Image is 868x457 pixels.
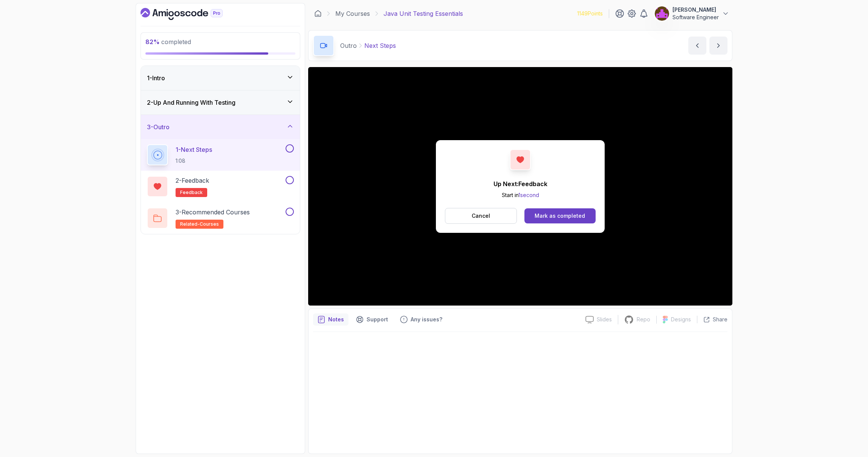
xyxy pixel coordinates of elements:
button: 3-Outro [141,115,300,139]
button: next content [709,37,727,55]
p: Outro [340,41,357,50]
img: user profile image [655,6,669,21]
p: Cancel [472,212,490,220]
p: 2 - Feedback [176,176,209,185]
span: completed [145,38,191,46]
p: Repo [637,316,650,323]
p: [PERSON_NAME] [672,6,719,14]
p: 1 - Next Steps [176,145,212,154]
button: Share [697,316,727,323]
p: Support [367,316,388,323]
button: Feedback button [396,313,447,326]
button: Mark as completed [524,208,596,223]
button: notes button [313,313,348,326]
p: Notes [328,316,344,323]
div: Mark as completed [535,212,585,220]
p: Software Engineer [672,14,719,21]
button: 1-Next Steps1:08 [147,144,294,165]
a: Dashboard [141,8,240,20]
h3: 3 - Outro [147,122,170,131]
p: Java Unit Testing Essentials [384,9,463,18]
button: 2-Up And Running With Testing [141,90,300,115]
p: Designs [671,316,691,323]
p: 1149 Points [577,10,603,17]
a: Dashboard [314,10,322,17]
p: Next Steps [364,41,396,50]
button: user profile image[PERSON_NAME]Software Engineer [654,6,729,21]
p: Up Next: Feedback [494,179,547,188]
button: Support button [351,313,393,326]
p: Share [713,316,727,323]
p: 3 - Recommended Courses [176,208,250,217]
p: 1:08 [176,157,212,165]
button: previous content [688,37,706,55]
span: 1 second [518,192,539,198]
span: feedback [180,190,203,196]
span: related-courses [180,221,219,227]
button: Cancel [445,208,517,224]
h3: 1 - Intro [147,73,165,83]
p: Start in [494,191,547,199]
p: Slides [597,316,612,323]
button: 2-Feedbackfeedback [147,176,294,197]
span: 82 % [145,38,160,46]
h3: 2 - Up And Running With Testing [147,98,235,107]
button: 3-Recommended Coursesrelated-courses [147,208,294,229]
button: 1-Intro [141,66,300,90]
iframe: 2 - Next Steps [308,67,732,306]
a: My Courses [335,9,370,18]
p: Any issues? [411,316,442,323]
